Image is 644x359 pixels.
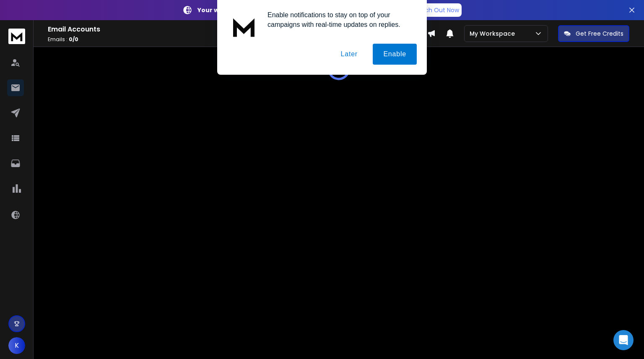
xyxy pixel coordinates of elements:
[330,44,368,65] button: Later
[8,337,25,354] button: K
[227,10,261,44] img: notification icon
[373,44,417,65] button: Enable
[261,10,417,29] div: Enable notifications to stay on top of your campaigns with real-time updates on replies.
[613,330,634,350] div: Open Intercom Messenger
